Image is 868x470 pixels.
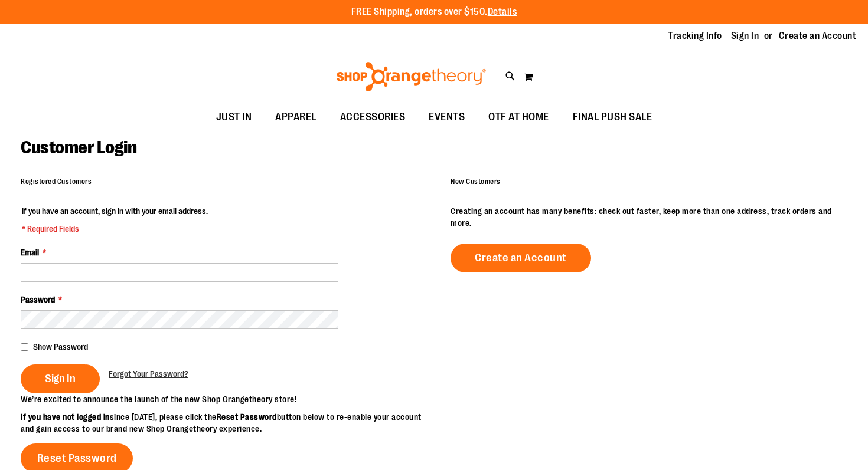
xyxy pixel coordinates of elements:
span: JUST IN [216,104,252,130]
strong: Registered Customers [21,178,92,186]
p: since [DATE], please click the button below to re-enable your account and gain access to our bran... [21,411,434,435]
span: ACCESSORIES [340,104,406,130]
legend: If you have an account, sign in with your email address. [21,205,209,235]
strong: Reset Password [217,412,277,422]
span: Email [21,248,39,257]
span: Create an Account [475,251,567,264]
a: Forgot Your Password? [109,368,188,380]
span: * Required Fields [22,223,208,235]
strong: New Customers [451,178,501,186]
p: We’re excited to announce the launch of the new Shop Orangetheory store! [21,393,434,405]
p: Creating an account has many benefits: check out faster, keep more than one address, track orders... [451,205,847,229]
a: APPAREL [263,104,328,131]
a: JUST IN [204,104,264,131]
span: OTF AT HOME [488,104,549,130]
span: FINAL PUSH SALE [573,104,652,130]
button: Sign In [21,364,100,393]
span: Reset Password [37,452,117,465]
p: FREE Shipping, orders over $150. [351,5,517,19]
strong: If you have not logged in [21,412,110,422]
a: Tracking Info [668,29,722,42]
a: EVENTS [417,104,477,131]
span: Show Password [33,342,88,351]
a: OTF AT HOME [477,104,561,131]
span: Sign In [45,372,76,385]
a: Create an Account [451,244,591,272]
img: Shop Orangetheory [335,62,488,91]
a: Sign In [731,29,759,42]
span: Password [21,295,55,304]
span: APPAREL [275,104,316,130]
a: ACCESSORIES [328,104,417,131]
a: FINAL PUSH SALE [561,104,664,131]
span: Customer Login [21,137,136,157]
a: Create an Account [779,29,857,42]
span: EVENTS [429,104,465,130]
span: Forgot Your Password? [109,369,188,379]
a: Details [488,6,517,17]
